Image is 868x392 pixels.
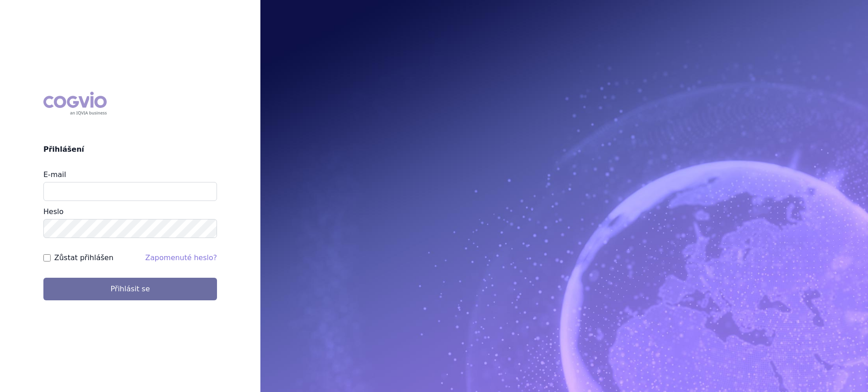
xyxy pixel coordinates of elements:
[43,92,107,115] div: COGVIO
[43,207,63,216] label: Heslo
[54,252,113,263] label: Zůstat přihlášen
[43,144,217,155] h2: Přihlášení
[43,170,66,179] label: E-mail
[43,278,217,300] button: Přihlásit se
[145,253,217,262] a: Zapomenuté heslo?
